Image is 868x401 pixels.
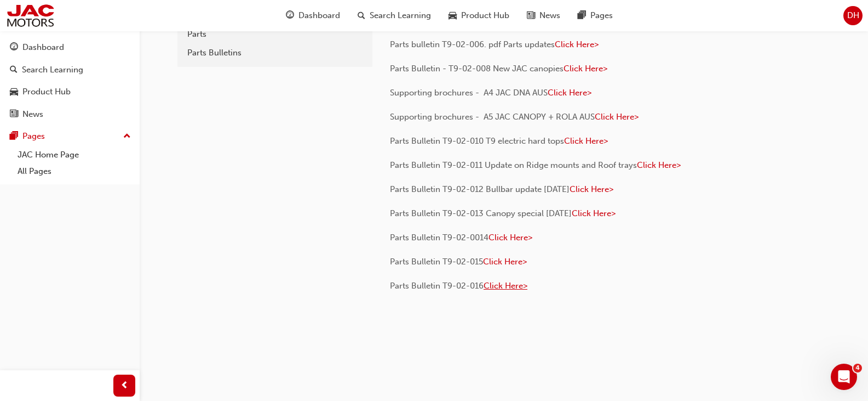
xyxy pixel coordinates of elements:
a: Click Here> [564,136,608,146]
span: Parts Bulletin - T9-02-008 New JAC canopies [390,64,564,74]
span: Search Learning [370,9,431,22]
span: car-icon [449,9,457,22]
span: Product Hub [461,9,509,22]
div: News [22,108,43,121]
a: Click Here> [548,88,591,98]
span: Parts Bulletin T9-02-0014 [390,233,488,242]
button: Pages [4,126,135,146]
button: DashboardSearch LearningProduct HubNews [4,35,135,126]
div: Pages [22,130,45,143]
a: Click Here> [484,281,527,291]
a: Click Here> [564,64,607,74]
span: car-icon [10,87,18,97]
span: search-icon [10,65,18,75]
a: Click Here> [637,160,681,170]
span: DH [847,9,859,22]
a: guage-iconDashboard [277,4,349,27]
span: pages-icon [578,9,586,22]
a: Click Here> [488,233,532,242]
a: Click Here> [555,39,599,49]
span: news-icon [10,110,18,120]
span: Parts Bulletin T9-02-015 [390,257,483,267]
span: prev-icon [120,379,129,393]
iframe: Intercom live chat [831,364,857,390]
span: Parts Bulletin T9-02-011 Update on Ridge mounts and Roof trays [390,160,637,170]
a: Parts Bulletins [182,43,368,63]
span: Parts bulletin T9-02-006. pdf Parts updates [390,39,555,49]
span: Parts Bulletin T9-02-012 Bullbar update [DATE] [390,184,570,194]
div: Parts Bulletins [187,47,363,59]
span: Parts Bulletin T9-02-010 T9 electric hard tops [390,136,564,146]
a: Click Here> [483,257,527,267]
a: News [4,104,135,125]
span: Pages [590,9,613,22]
a: car-iconProduct Hub [440,4,518,27]
a: Search Learning [4,60,135,80]
a: JAC Home Page [13,146,135,163]
a: Dashboard [4,37,135,58]
span: News [539,9,560,22]
span: Parts Bulletin T9-02-016 [390,281,484,291]
span: 4 [853,364,862,372]
span: Parts Bulletin T9-02-013 Canopy special [DATE] [390,208,572,218]
span: Supporting brochures - A4 JAC DNA AUS [390,88,548,98]
span: Supporting brochures - A5 JAC CANOPY + ROLA AUS [390,112,595,122]
a: Click Here> [595,112,639,122]
span: up-icon [123,129,131,144]
div: Dashboard [22,41,64,54]
div: Parts [187,28,363,41]
span: search-icon [358,9,365,22]
div: Product Hub [22,86,71,98]
a: search-iconSearch Learning [349,4,440,27]
a: Product Hub [4,82,135,102]
a: All Pages [13,163,135,180]
span: Dashboard [298,9,340,22]
a: news-iconNews [518,4,569,27]
span: guage-icon [286,9,294,22]
a: Click Here> [572,208,616,218]
a: Click Here> [570,184,613,194]
img: jac-portal [5,3,55,28]
a: Parts [182,25,368,44]
span: guage-icon [10,43,18,53]
div: Search Learning [22,64,83,76]
a: pages-iconPages [569,4,622,27]
span: pages-icon [10,132,18,142]
span: news-icon [527,9,535,22]
button: DH [843,6,863,25]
